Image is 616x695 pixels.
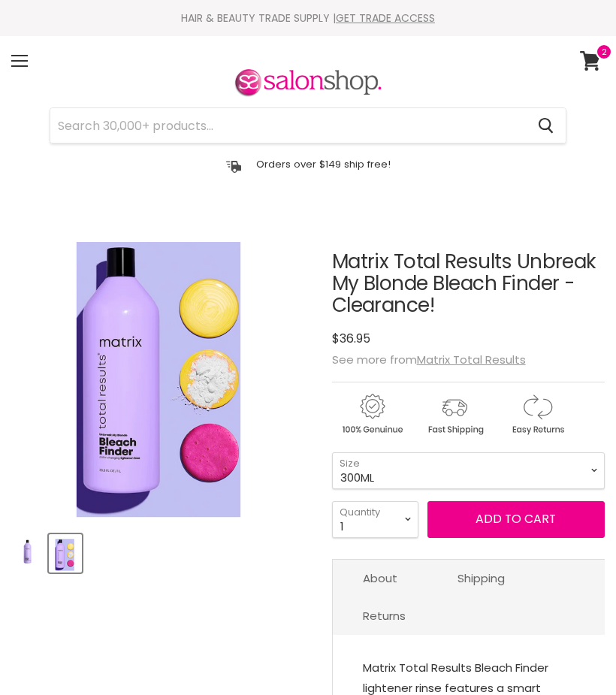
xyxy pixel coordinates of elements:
[50,108,526,143] input: Search
[417,352,526,367] a: Matrix Total Results
[332,391,412,437] img: genuine.gif
[11,534,44,573] button: Matrix Total Results Unbreak My Blonde Bleach Finder - Clearance!
[476,510,556,527] span: Add to cart
[427,501,605,537] button: Add to cart
[497,391,577,437] img: returns.gif
[333,560,427,597] a: About
[332,251,605,316] h1: Matrix Total Results Unbreak My Blonde Bleach Finder - Clearance!
[33,213,295,519] img: Matrix Total Results Unbreak My Blonde Bleach Finder - Clearance!
[50,107,566,144] form: Product
[50,536,80,571] img: Matrix Total Results Unbreak My Blonde Bleach Finder - Clearance!
[49,534,82,573] button: Matrix Total Results Unbreak My Blonde Bleach Finder - Clearance!
[332,330,370,347] span: $36.95
[332,352,526,367] span: See more from
[336,11,435,26] a: GET TRADE ACCESS
[11,213,317,519] div: Matrix Total Results Unbreak My Blonde Bleach Finder - Clearance! image. Click or Scroll to Zoom.
[526,108,566,143] button: Search
[13,536,43,571] img: Matrix Total Results Unbreak My Blonde Bleach Finder - Clearance!
[427,560,535,597] a: Shipping
[9,530,319,573] div: Product thumbnails
[332,501,418,538] select: Quantity
[333,597,436,634] a: Returns
[415,391,494,437] img: shipping.gif
[256,158,391,171] p: Orders over $149 ship free!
